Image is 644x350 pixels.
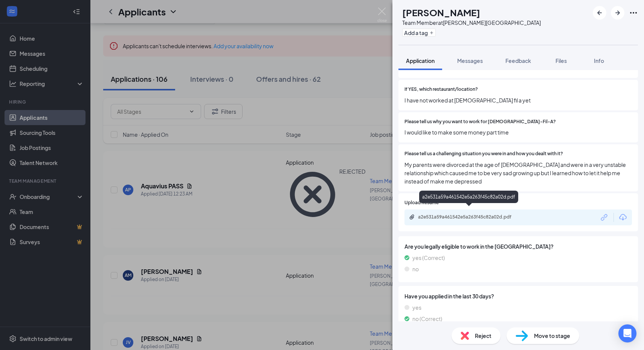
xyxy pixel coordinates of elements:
button: PlusAdd a tag [402,29,436,37]
svg: Download [618,213,627,222]
svg: Plus [429,31,434,35]
svg: ArrowLeftNew [595,8,604,17]
svg: Paperclip [409,214,415,220]
svg: Ellipses [629,8,638,17]
span: no [412,265,419,273]
div: a2e531a59a461542e5a263f45c82a02d.pdf [418,214,523,220]
div: a2e531a59a461542e5a263f45c82a02d.pdf [419,191,518,203]
svg: Link [600,212,609,222]
span: Upload Resume [404,199,439,206]
span: Feedback [505,57,531,64]
span: no (Correct) [412,315,442,323]
span: I have not worked at [DEMOGRAPHIC_DATA] fil a yet [404,96,632,104]
span: Please tell us why you want to work for [DEMOGRAPHIC_DATA]-Fil-A? [404,118,556,125]
button: ArrowRight [611,6,624,20]
span: I would like to make some money part time [404,128,632,136]
span: My parents were divorced at the age of [DEMOGRAPHIC_DATA] and were in a very unstable relationshi... [404,160,632,185]
span: Move to stage [534,332,570,340]
button: ArrowLeftNew [593,6,606,20]
div: Open Intercom Messenger [618,324,636,342]
span: If YES, which restaurant/location? [404,86,478,93]
h1: [PERSON_NAME] [402,6,480,19]
span: Reject [475,332,491,340]
span: yes (Correct) [412,254,445,262]
span: Info [594,57,604,64]
span: yes [412,303,421,312]
div: Team Member at [PERSON_NAME][GEOGRAPHIC_DATA] [402,19,541,26]
span: Please tell us a challenging situation you were in and how you dealt with it? [404,150,563,157]
a: Paperclipa2e531a59a461542e5a263f45c82a02d.pdf [409,214,531,221]
span: Messages [457,57,483,64]
span: Have you applied in the last 30 days? [404,292,632,300]
span: Are you legally eligible to work in the [GEOGRAPHIC_DATA]? [404,242,632,251]
svg: ArrowRight [613,8,622,17]
span: Application [406,57,435,64]
span: Files [555,57,567,64]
